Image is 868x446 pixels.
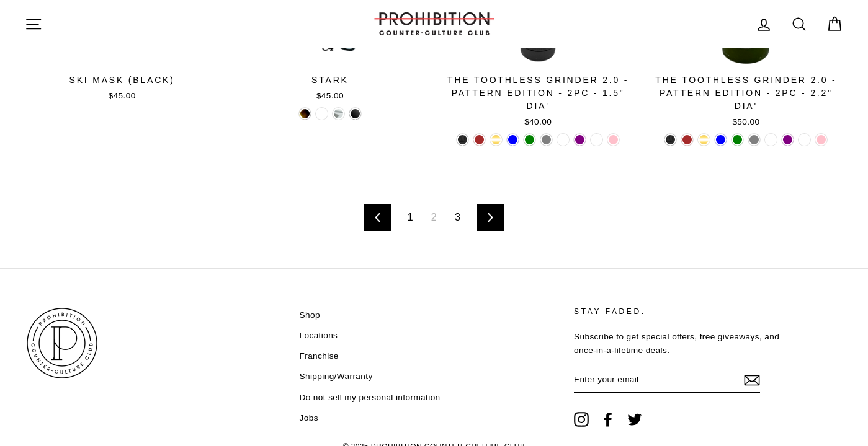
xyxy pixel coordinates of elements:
[25,90,219,102] div: $45.00
[25,74,219,87] div: Ski Mask (Black)
[372,12,496,35] img: PROHIBITION COUNTER-CULTURE CLUB
[300,347,339,365] a: Franchise
[574,367,760,394] input: Enter your email
[300,409,318,427] a: Jobs
[25,306,99,380] img: PROHIBITION COUNTER-CULTURE CLUB
[300,367,373,386] a: Shipping/Warranty
[233,74,427,87] div: STARK
[424,208,444,227] span: 2
[574,306,798,318] p: STAY FADED.
[400,208,421,227] a: 1
[447,208,468,227] a: 3
[649,116,843,128] div: $50.00
[300,388,441,407] a: Do not sell my personal information
[300,306,320,325] a: Shop
[300,326,338,345] a: Locations
[441,74,635,113] div: The Toothless Grinder 2.0 - Pattern Edition - 2PC - 1.5" Dia'
[574,330,798,357] p: Subscribe to get special offers, free giveaways, and once-in-a-lifetime deals.
[649,74,843,113] div: The Toothless Grinder 2.0 - Pattern Edition - 2PC - 2.2" Dia'
[233,90,427,102] div: $45.00
[441,116,635,128] div: $40.00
